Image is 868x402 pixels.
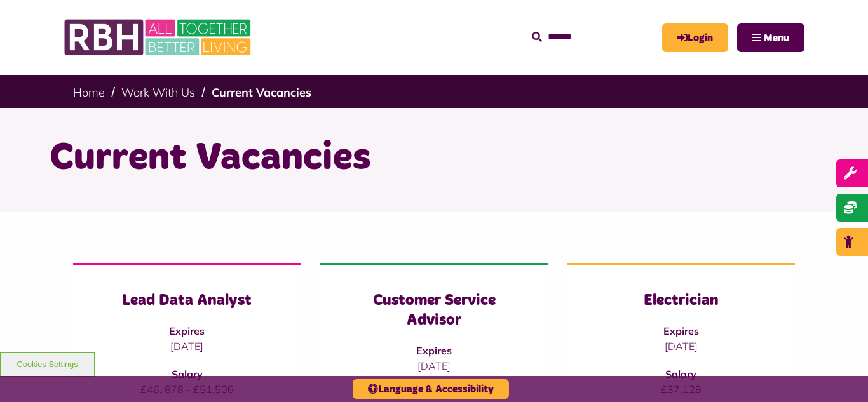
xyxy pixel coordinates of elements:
[592,338,770,354] p: [DATE]
[662,23,728,52] a: MyRBH
[764,33,789,43] span: Menu
[73,85,105,100] a: Home
[346,291,523,330] h3: Customer Service Advisor
[64,13,254,62] img: RBH
[592,291,770,311] h3: Electrician
[353,379,509,399] button: Language & Accessibility
[663,325,699,337] strong: Expires
[416,344,452,357] strong: Expires
[50,133,818,183] h1: Current Vacancies
[121,85,195,100] a: Work With Us
[212,85,311,100] a: Current Vacancies
[346,358,523,373] p: [DATE]
[811,345,868,402] iframe: Netcall Web Assistant for live chat
[169,325,205,337] strong: Expires
[98,338,276,354] p: [DATE]
[98,291,276,311] h3: Lead Data Analyst
[665,368,696,380] strong: Salary
[737,23,804,52] button: Navigation
[172,368,203,380] strong: Salary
